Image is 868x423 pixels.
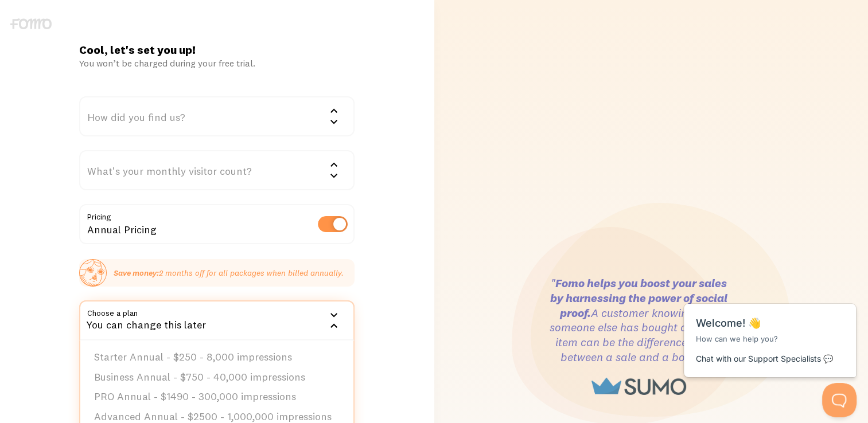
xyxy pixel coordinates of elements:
[114,267,344,279] p: 2 months off for all packages when billed annually.
[79,57,355,69] div: You won’t be charged during your free trial.
[79,96,355,136] div: How did you find us?
[79,42,355,57] h1: Cool, let's set you up!
[80,367,353,387] li: Business Annual - $750 - 40,000 impressions
[678,275,863,383] iframe: Help Scout Beacon - Messages and Notifications
[79,204,355,246] div: Annual Pricing
[80,387,353,407] li: PRO Annual - $1490 - 300,000 impressions
[80,347,353,367] li: Starter Annual - $250 - 8,000 impressions
[591,378,686,395] img: sumo-logo-1cafdecd7bb48b33eaa792b370d3cec89df03f7790928d0317a799d01587176e.png
[114,268,159,278] strong: Save money:
[79,150,355,190] div: What's your monthly visitor count?
[547,276,731,364] h3: " A customer knowing that someone else has bought a specific item can be the difference maker bet...
[822,383,857,417] iframe: Help Scout Beacon - Open
[550,276,727,319] strong: Fomo helps you boost your sales by harnessing the power of social proof.
[79,300,355,340] div: You can change this later
[10,18,52,29] img: fomo-logo-gray-b99e0e8ada9f9040e2984d0d95b3b12da0074ffd48d1e5cb62ac37fc77b0b268.svg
